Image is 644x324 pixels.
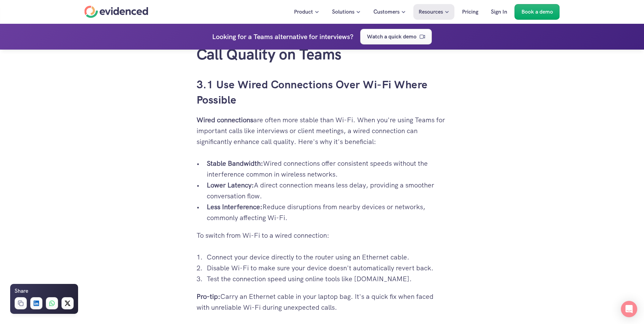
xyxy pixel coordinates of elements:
p: To switch from Wi-Fi to a wired connection: [197,230,448,241]
p: are often more stable than Wi-Fi. When you're using Teams for important calls like interviews or ... [197,114,448,147]
a: 3.1 Use Wired Connections Over Wi-Fi Where Possible [197,77,431,107]
div: Open Intercom Messenger [621,301,637,317]
p: Sign In [491,7,507,16]
p: Solutions [332,7,354,16]
p: Test the connection speed using online tools like [DOMAIN_NAME]. [207,273,448,284]
p: Book a demo [521,7,553,16]
strong: Wired connections [197,115,253,124]
p: Carry an Ethernet cable in your laptop bag. It's a quick fix when faced with unreliable Wi-Fi dur... [197,291,448,313]
strong: Lower Latency: [207,181,254,190]
p: Connect your device directly to the router using an Ethernet cable. [207,252,448,263]
p: Customers [373,7,400,16]
p: Product [294,7,313,16]
a: Home [85,6,148,18]
a: Watch a quick demo [360,29,432,44]
strong: Less Interference: [207,202,262,211]
p: Pricing [462,7,478,16]
p: Watch a quick demo [367,32,417,41]
p: A direct connection means less delay, providing a smoother conversation flow. [207,180,448,201]
a: Pricing [457,4,483,20]
p: Reduce disruptions from nearby devices or networks, commonly affecting Wi-Fi. [207,201,448,223]
h4: Looking for a Teams alternative for interviews? [212,31,353,42]
strong: Stable Bandwidth: [207,159,263,168]
a: Sign In [486,4,512,20]
p: Disable Wi-Fi to make sure your device doesn't automatically revert back. [207,263,448,273]
p: Wired connections offer consistent speeds without the interference common in wireless networks. [207,158,448,180]
p: Resources [419,7,443,16]
h6: Share [15,287,28,295]
a: Book a demo [515,4,560,20]
strong: Pro-tip: [197,292,220,301]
